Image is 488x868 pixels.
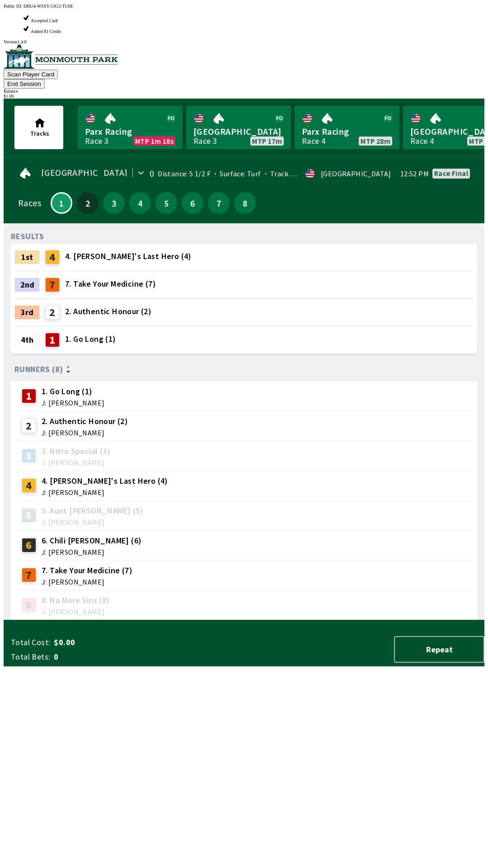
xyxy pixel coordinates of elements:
div: $ 1.00 [4,94,484,99]
div: 3rd [14,305,40,320]
div: 2nd [14,278,40,292]
div: Races [18,199,41,207]
span: 7. Take Your Medicine (7) [42,565,132,576]
div: 1 [45,333,60,347]
span: 4. [PERSON_NAME]'s Last Hero (4) [65,250,192,262]
span: 1. Go Long (1) [65,333,116,345]
button: Repeat [394,636,484,663]
div: 7 [45,278,60,292]
div: 3 [22,448,36,463]
img: venue logo [4,44,118,69]
span: 7 [210,200,227,206]
span: 4 [131,200,149,206]
div: 1 [22,389,36,403]
span: Runners (8) [14,366,63,373]
span: 7. Take Your Medicine (7) [65,278,156,290]
span: J: [PERSON_NAME] [42,399,104,406]
a: Parx RacingRace 3MTP 1m 18s [78,106,183,149]
span: 2. Authentic Honour (2) [42,415,128,427]
span: Parx Racing [85,126,175,137]
span: Track Condition: Firm [261,169,341,178]
span: Surface: Turf [211,169,261,178]
span: Parx Racing [302,126,392,137]
span: J: [PERSON_NAME] [42,578,132,585]
div: Race 4 [302,137,325,145]
span: 3. Nitro Special (3) [42,445,110,457]
button: 5 [155,192,177,214]
div: 5 [22,508,36,523]
span: MTP 17m [252,137,282,145]
span: MTP 1m 18s [135,137,174,145]
span: 6 [184,200,201,206]
div: 8 [22,598,36,612]
span: 1. Go Long (1) [42,386,104,397]
div: Runners (8) [14,365,474,374]
button: 3 [103,192,125,214]
span: Accepted Cash [31,18,58,23]
span: 0 [54,651,196,662]
span: J: [PERSON_NAME] [42,459,110,466]
div: 2 [22,419,36,433]
span: 5. Aunt [PERSON_NAME] (5) [42,505,143,517]
button: 8 [234,192,256,214]
span: 12:52 PM [400,170,429,177]
div: RESULTS [11,233,44,240]
a: [GEOGRAPHIC_DATA]Race 3MTP 17m [186,106,291,149]
span: Total Bets: [11,651,50,662]
div: 1st [14,250,40,264]
span: 2 [79,200,96,206]
div: Race 4 [410,137,434,145]
span: 8. No More Sins (8) [42,594,110,606]
div: 2 [45,305,60,320]
span: [GEOGRAPHIC_DATA] [41,169,128,176]
span: Distance: 5 1/2 F [158,169,211,178]
span: $0.00 [54,637,196,648]
button: 6 [182,192,203,214]
div: 0 [150,170,154,177]
span: 2. Authentic Honour (2) [65,306,151,317]
button: 1 [51,192,72,214]
span: Tracks [30,129,49,137]
button: End Session [4,79,45,89]
span: 8 [236,200,253,206]
div: Race 3 [193,137,217,145]
div: 4 [22,478,36,493]
span: J: [PERSON_NAME] [42,489,168,496]
span: Repeat [402,644,476,655]
div: 6 [22,538,36,552]
div: Public ID: [4,4,484,9]
span: 5 [158,200,175,206]
span: J: [PERSON_NAME] [42,429,128,436]
div: 7 [22,568,36,582]
span: J: [PERSON_NAME] [42,519,143,526]
button: Tracks [14,106,63,149]
span: 6. Chili [PERSON_NAME] (6) [42,535,141,547]
span: 4. [PERSON_NAME]'s Last Hero (4) [42,475,168,487]
span: Added $1 Credit [31,29,61,34]
span: DHU4-WSSY-53G3-TU6E [23,4,73,9]
div: Version 1.4.0 [4,39,484,44]
div: 4 [45,250,60,264]
div: Race final [434,170,468,177]
a: Parx RacingRace 4MTP 28m [295,106,399,149]
span: MTP 28m [361,137,390,145]
div: Race 3 [85,137,108,145]
button: 7 [208,192,230,214]
button: Scan Player Card [4,70,58,79]
div: Balance [4,89,484,94]
span: 3 [105,200,122,206]
span: 1 [54,201,69,205]
button: 2 [77,192,99,214]
div: [GEOGRAPHIC_DATA] [321,170,391,177]
span: Total Cost: [11,637,50,648]
span: J: [PERSON_NAME] [42,608,110,615]
span: [GEOGRAPHIC_DATA] [193,126,284,137]
div: 4th [14,333,40,347]
button: 4 [129,192,151,214]
span: J: [PERSON_NAME] [42,548,141,556]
